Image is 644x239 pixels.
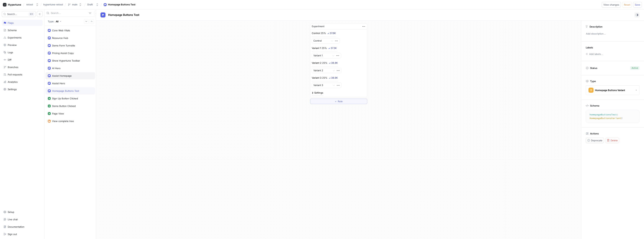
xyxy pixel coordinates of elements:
[26,3,33,6] div: retool
[335,100,337,102] span: ＋
[52,52,74,55] div: Pricing Assist Copy
[322,47,327,49] div: 25%
[602,2,621,8] button: View changes
[8,218,18,221] div: Live chat
[322,62,327,64] div: 25%
[312,31,320,35] p: Control
[52,44,75,47] div: Demo Form Turnstile
[8,66,18,69] div: Branches
[312,61,321,65] p: Variant 2
[86,2,100,8] button: Draft
[624,4,630,6] span: Reset
[590,80,596,83] p: Type
[331,62,338,64] div: 38.8K
[29,12,34,16] div: K
[108,3,135,6] div: Homepage Buttons Test
[8,233,17,236] div: Sign out
[25,2,40,8] button: retool
[87,3,93,6] div: Draft
[8,29,17,32] div: Schema
[52,89,79,92] div: Homepage Buttons Test
[584,31,641,37] p: Add description...
[622,2,632,8] button: Reset
[586,46,593,49] p: Labels
[89,19,94,24] button: Collapse all
[590,104,599,107] p: Schema
[48,20,54,23] p: Type:
[611,139,618,141] span: Delete
[8,80,18,83] div: Analytics
[66,2,83,8] button: main
[590,25,602,28] p: Description
[2,224,43,230] a: Documentation
[52,29,70,32] div: Core Web Vitals
[585,52,604,56] button: Add labels...
[591,139,602,141] span: Deprecate
[52,97,78,100] div: Sign Up Button Clicked
[51,11,87,15] input: Search...
[52,59,80,62] div: Show Hypertune Toolbar
[43,3,63,6] span: hypertune-retool
[589,53,603,55] div: Add labels...
[72,3,77,6] div: main
[603,4,619,6] span: View changes
[52,67,61,70] div: AI Hero
[52,112,64,115] div: Page View
[312,76,321,80] p: Variant 3
[8,21,14,24] div: Flags
[8,51,13,54] div: Logs
[330,32,336,34] div: 37.6K
[7,13,17,15] span: Search...
[590,132,599,135] p: Actions
[314,92,323,94] div: Settings
[331,47,337,49] div: 37.3K
[586,138,604,143] button: Deprecate
[321,32,326,34] div: 25%
[84,19,89,24] button: Expand all
[8,44,17,46] div: Preview
[310,99,367,104] button: ＋Rule
[331,77,338,79] div: 38.6K
[47,18,63,24] button: Type: All
[8,58,11,61] div: Diff
[52,120,74,123] div: View complete tree
[52,105,76,107] div: Demo Button Clicked
[586,85,640,95] button: Homepage Buttons Variant
[632,66,638,70] div: Active
[52,82,65,85] div: Assist Hero
[312,46,321,50] p: Variant 1
[8,225,24,228] div: Documentation
[322,77,327,79] div: 25%
[633,2,642,8] button: Save
[8,73,22,76] div: Pull requests
[590,66,597,71] p: Status
[2,11,36,17] button: Search...K
[108,13,139,16] span: Homepage Buttons Test
[635,4,640,6] span: Save
[338,100,343,102] span: Rule
[8,211,14,213] div: Setup
[52,37,68,39] div: Resource Hub
[56,20,58,23] div: All
[8,36,22,39] div: Experiments
[312,25,324,28] div: Experiment
[605,138,619,143] button: Delete
[52,74,72,77] div: Assist Homepage
[595,89,625,92] div: Homepage Buttons Variant
[8,88,17,91] div: Settings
